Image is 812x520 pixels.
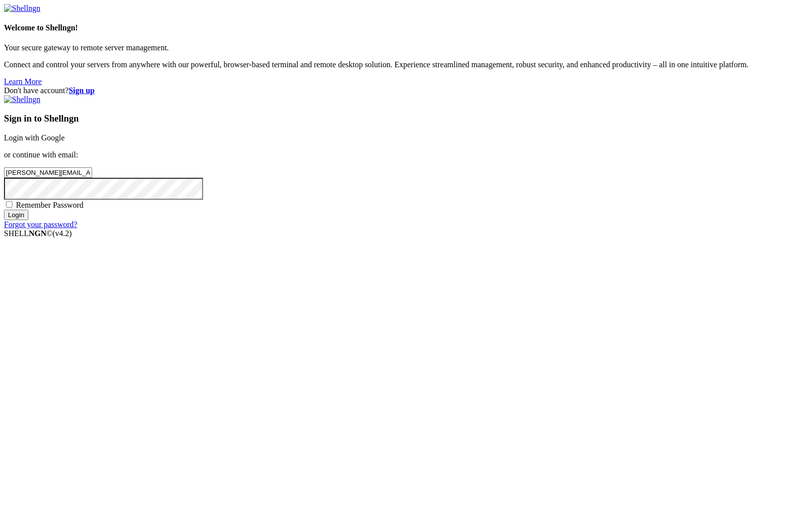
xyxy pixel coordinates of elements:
[4,86,808,95] div: Don't have account?
[4,23,808,32] h4: Welcome to Shellngn!
[4,60,808,69] p: Connect and control your servers from anywhere with our powerful, browser-based terminal and remo...
[4,4,40,13] img: Shellngn
[16,201,84,209] span: Remember Password
[29,229,47,238] b: NGN
[4,220,77,229] a: Forgot your password?
[4,113,808,124] h3: Sign in to Shellngn
[4,150,808,159] p: or continue with email:
[53,229,72,238] span: 4.2.0
[4,210,28,220] input: Login
[4,133,65,142] a: Login with Google
[4,229,72,238] span: SHELL ©
[4,95,40,104] img: Shellngn
[69,86,95,95] a: Sign up
[4,77,42,86] a: Learn More
[6,201,12,208] input: Remember Password
[4,167,92,178] input: Email address
[4,43,808,52] p: Your secure gateway to remote server management.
